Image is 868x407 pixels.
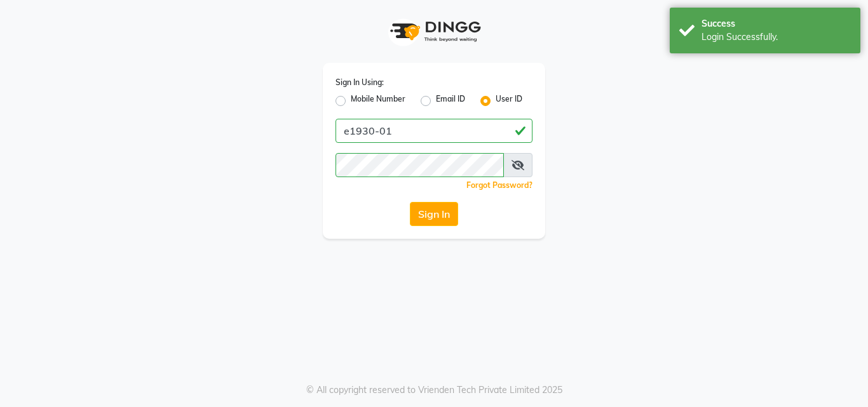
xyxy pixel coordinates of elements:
[336,119,532,143] input: Username
[466,180,532,190] a: Forgot Password?
[410,202,458,226] button: Sign In
[383,13,485,50] img: logo1.svg
[702,30,851,44] div: Login Successfully.
[496,93,522,109] label: User ID
[336,153,504,177] input: Username
[436,93,465,109] label: Email ID
[702,17,851,30] div: Success
[336,77,384,88] label: Sign In Using:
[351,93,405,109] label: Mobile Number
